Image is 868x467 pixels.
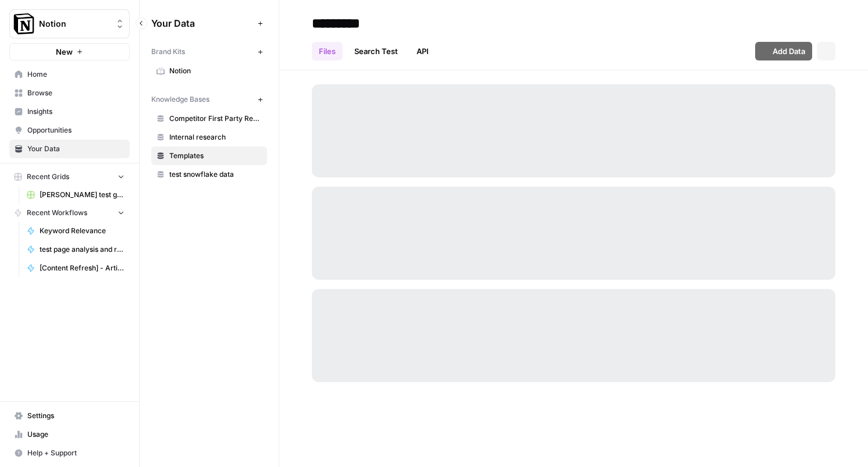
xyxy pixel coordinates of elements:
[27,88,124,98] span: Browse
[9,204,130,222] button: Recent Workflows
[9,84,130,102] a: Browse
[9,102,130,121] a: Insights
[151,16,253,30] span: Your Data
[9,140,130,158] a: Your Data
[27,125,124,136] span: Opportunities
[9,43,130,60] button: New
[27,411,124,421] span: Settings
[9,168,130,186] button: Recent Grids
[169,132,262,142] span: Internal research
[755,42,812,60] button: Add Data
[410,42,436,60] a: API
[27,448,124,458] span: Help + Support
[40,190,124,200] span: [PERSON_NAME] test grid
[151,47,185,57] span: Brand Kits
[169,169,262,180] span: test snowflake data
[27,106,124,117] span: Insights
[40,263,124,273] span: [Content Refresh] - Articles
[9,121,130,140] a: Opportunities
[27,429,124,440] span: Usage
[22,259,130,277] a: [Content Refresh] - Articles
[347,42,405,60] a: Search Test
[169,113,262,124] span: Competitor First Party Research
[27,69,124,80] span: Home
[13,13,34,34] img: Notion Logo
[56,46,73,58] span: New
[39,18,109,30] span: Notion
[151,94,209,105] span: Knowledge Bases
[773,45,805,57] span: Add Data
[151,128,267,147] a: Internal research
[169,151,262,161] span: Templates
[40,244,124,255] span: test page analysis and recommendations
[151,109,267,128] a: Competitor First Party Research
[151,62,267,80] a: Notion
[151,165,267,184] a: test snowflake data
[40,226,124,236] span: Keyword Relevance
[9,425,130,444] a: Usage
[9,444,130,462] button: Help + Support
[9,407,130,425] a: Settings
[169,66,262,76] span: Notion
[312,42,343,60] a: Files
[22,186,130,204] a: [PERSON_NAME] test grid
[22,240,130,259] a: test page analysis and recommendations
[151,147,267,165] a: Templates
[22,222,130,240] a: Keyword Relevance
[9,65,130,84] a: Home
[9,9,130,38] button: Workspace: Notion
[27,144,124,154] span: Your Data
[27,208,87,218] span: Recent Workflows
[27,172,69,182] span: Recent Grids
